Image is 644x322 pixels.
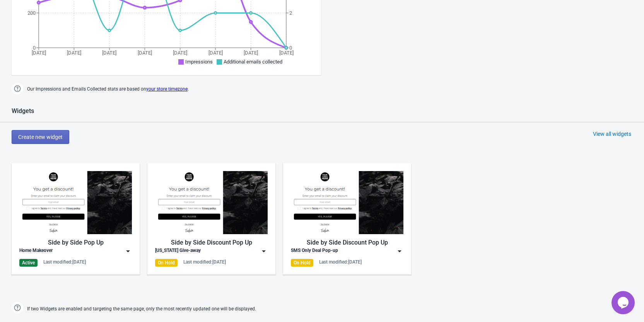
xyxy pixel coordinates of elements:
[183,259,226,265] div: Last modified: [DATE]
[593,130,631,138] div: View all widgets
[33,45,36,51] tspan: 0
[208,50,223,56] tspan: [DATE]
[291,259,313,267] div: On Hold
[19,171,132,234] img: regular_popup.jpg
[155,171,268,234] img: regular_popup.jpg
[155,259,178,267] div: On Hold
[19,238,132,247] div: Side by Side Pop Up
[224,59,282,65] span: Additional emails collected
[155,247,201,255] div: [US_STATE] Give-away
[396,247,403,255] img: dropdown.png
[124,247,132,255] img: dropdown.png
[155,238,268,247] div: Side by Side Discount Pop Up
[43,259,86,265] div: Last modified: [DATE]
[173,50,187,56] tspan: [DATE]
[67,50,81,56] tspan: [DATE]
[12,302,23,313] img: help.png
[12,83,23,94] img: help.png
[185,59,213,65] span: Impressions
[289,45,292,51] tspan: 0
[291,247,338,255] div: SMS Only Deal Pop-up
[138,50,152,56] tspan: [DATE]
[279,50,294,56] tspan: [DATE]
[289,10,292,16] tspan: 2
[319,259,362,265] div: Last modified: [DATE]
[260,247,268,255] img: dropdown.png
[32,50,46,56] tspan: [DATE]
[19,247,53,255] div: Home Makeover
[19,259,38,267] div: Active
[291,171,403,234] img: regular_popup.jpg
[18,134,63,140] span: Create new widget
[12,130,69,144] button: Create new widget
[27,10,36,16] tspan: 200
[27,303,256,315] span: If two Widgets are enabled and targeting the same page, only the most recently updated one will b...
[291,238,403,247] div: Side by Side Discount Pop Up
[102,50,116,56] tspan: [DATE]
[244,50,258,56] tspan: [DATE]
[146,86,188,92] a: your store timezone
[27,83,189,96] span: Our Impressions and Emails Collected stats are based on .
[612,291,636,314] iframe: chat widget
